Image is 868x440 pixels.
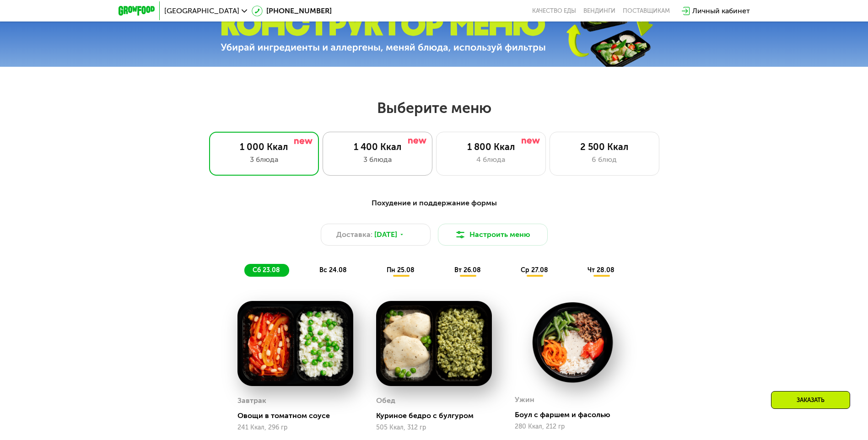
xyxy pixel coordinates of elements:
div: Куриное бедро с булгуром [376,411,499,420]
div: 4 блюда [446,154,536,165]
div: Боул с фаршем и фасолью [515,410,638,419]
button: Настроить меню [438,224,548,246]
div: 1 400 Ккал [332,141,423,152]
span: ср 27.08 [521,266,548,274]
div: 3 блюда [332,154,423,165]
div: Ужин [515,393,534,407]
span: вс 24.08 [319,266,347,274]
span: [DATE] [374,229,397,240]
div: Овощи в томатном соусе [237,411,361,420]
span: [GEOGRAPHIC_DATA] [164,7,239,15]
span: чт 28.08 [588,266,615,274]
span: пн 25.08 [387,266,415,274]
a: Качество еды [532,7,576,15]
h2: Выберите меню [29,99,839,117]
div: 1 000 Ккал [219,141,309,152]
div: 241 Ккал, 296 гр [237,424,353,431]
span: вт 26.08 [454,266,481,274]
div: поставщикам [623,7,670,15]
div: Похудение и поддержание формы [163,198,705,209]
a: Вендинги [583,7,615,15]
div: 2 500 Ккал [559,141,650,152]
div: Завтрак [237,394,266,408]
div: 1 800 Ккал [446,141,536,152]
div: 6 блюд [559,154,650,165]
div: 3 блюда [219,154,309,165]
div: 505 Ккал, 312 гр [376,424,492,431]
span: сб 23.08 [253,266,280,274]
div: Обед [376,394,395,408]
div: Личный кабинет [692,5,750,16]
a: [PHONE_NUMBER] [252,5,332,16]
div: Заказать [771,391,850,409]
span: Доставка: [336,229,372,240]
div: 280 Ккал, 212 гр [515,423,631,430]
